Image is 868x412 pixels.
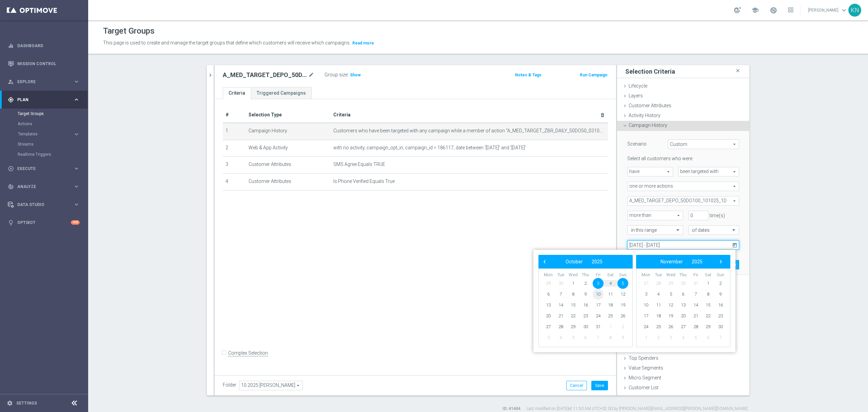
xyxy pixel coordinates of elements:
span: keyboard_arrow_down [840,6,848,14]
th: weekday [677,272,690,278]
span: This page is used to create and manage the target groups that define which customers will receive... [103,40,351,45]
th: weekday [652,272,665,278]
span: 1 [605,321,616,332]
label: Folder [223,382,236,388]
span: 14 [690,300,701,311]
td: 4 [223,173,246,190]
span: 20 [678,311,689,321]
span: 17 [640,311,651,321]
button: track_changes Analyze keyboard_arrow_right [7,184,80,189]
span: 28 [690,321,701,332]
button: Data Studio keyboard_arrow_right [7,202,80,207]
th: weekday [689,272,702,278]
span: 25 [605,311,616,321]
span: 1 [568,278,578,289]
i: play_circle_outline [8,166,14,172]
span: 15 [568,300,578,311]
span: 24 [593,311,604,321]
span: 14 [555,300,566,311]
span: Explore [17,80,73,84]
span: 10 [593,289,604,300]
span: 2025 [592,259,603,264]
span: 2 [617,321,628,332]
span: 3 [640,289,651,300]
th: weekday [702,272,714,278]
div: Templates [18,132,73,136]
label: Complex Selection [228,350,268,356]
span: 7 [690,289,701,300]
div: play_circle_outline Execute keyboard_arrow_right [7,166,80,171]
span: › [716,257,725,266]
lable: Select all customers who were [627,156,692,161]
span: 27 [543,321,554,332]
td: Customer Attributes [246,157,331,174]
label: ID: 41604 [502,406,520,412]
span: school [751,6,759,14]
button: person_search Explore keyboard_arrow_right [7,79,80,85]
span: 11 [605,289,616,300]
span: 6 [580,332,591,343]
h2: A_MED_TARGET_DEPO_50DO100_101025_1D_SMS [223,71,307,79]
div: Templates keyboard_arrow_right [18,131,80,137]
span: 5 [665,289,676,300]
span: 30 [580,321,591,332]
i: chevron_right [207,72,214,78]
span: 2025 [692,259,703,264]
span: 20 [543,311,554,321]
span: with no activity, campaign_opt_in, campaign_id = 186117, date between '[DATE]' and '[DATE]' [333,145,526,151]
span: November [660,259,683,264]
button: Cancel [566,381,587,390]
div: Mission Control [8,55,80,73]
span: Lifecycle [629,83,647,89]
i: gps_fixed [8,97,14,103]
span: 5 [690,332,701,343]
th: Selection Type [246,107,331,123]
div: Execute [8,166,73,172]
span: Activity History [629,113,660,118]
div: Actions [18,119,87,129]
button: ‹ [540,257,549,266]
i: keyboard_arrow_right [73,131,80,137]
span: 31 [690,278,701,289]
th: weekday [616,272,629,278]
span: 27 [678,321,689,332]
span: 23 [715,311,726,321]
bs-daterangepicker-container: calendar [533,250,735,352]
div: Data Studio [8,202,73,208]
span: 22 [703,311,713,321]
button: equalizer Dashboard [7,43,80,49]
div: Mission Control [7,61,80,67]
th: weekday [579,272,592,278]
span: 3 [593,278,604,289]
i: person_search [8,79,14,85]
td: Customer Attributes [246,173,331,190]
a: Target Groups [18,111,71,116]
i: lightbulb [8,220,14,226]
span: 18 [605,300,616,311]
label: Group size [324,72,348,78]
lable: Scenario [627,141,647,147]
span: 2 [580,278,591,289]
span: 8 [703,289,713,300]
span: 19 [617,300,628,311]
span: 3 [543,332,554,343]
span: 31 [593,321,604,332]
span: 26 [617,311,628,321]
td: Web & App Activity [246,140,331,157]
span: 3 [665,332,676,343]
div: Analyze [8,184,73,190]
a: Streams [18,142,71,147]
i: keyboard_arrow_right [73,183,80,190]
span: 5 [617,278,628,289]
span: 25 [653,321,664,332]
div: Dashboard [8,37,80,55]
i: track_changes [8,184,14,190]
th: weekday [555,272,567,278]
div: KN [848,4,861,17]
span: 23 [580,311,591,321]
ng-select: of dates [688,225,739,235]
div: lightbulb Optibot +10 [7,220,80,225]
a: [PERSON_NAME]keyboard_arrow_down [807,5,848,15]
i: delete_forever [600,112,605,118]
ng-select: in this range [627,225,683,235]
